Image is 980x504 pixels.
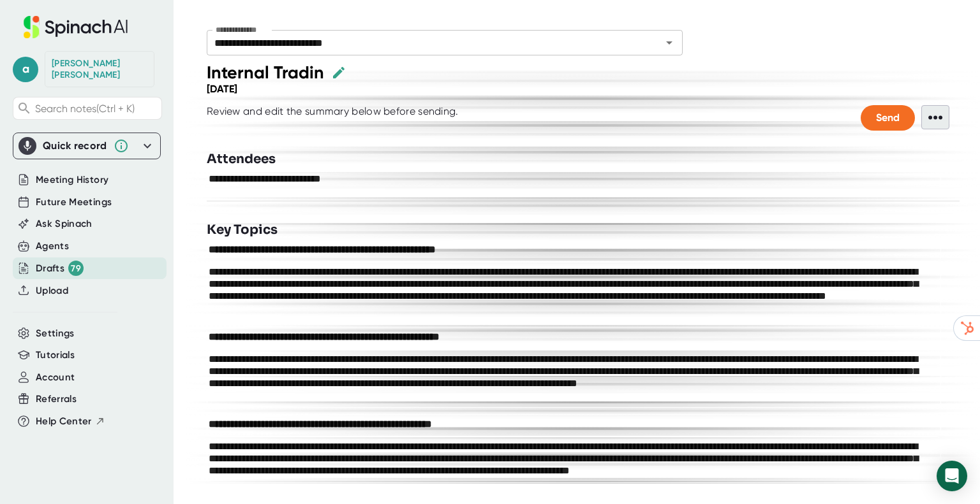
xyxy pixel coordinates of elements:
div: Quick record [19,133,155,159]
button: Tutorials [36,348,75,363]
button: Upload [36,284,68,298]
div: Drafts [36,261,84,276]
div: Quick record [43,140,107,152]
div: Internal Tradin [207,62,324,83]
button: Drafts 79 [36,261,84,276]
h3: Key Topics [207,220,278,240]
button: Account [36,370,75,385]
div: Review and edit the summary below before sending. [207,105,459,131]
button: Open [660,34,678,52]
span: Search notes (Ctrl + K) [35,103,135,115]
div: Open Intercom Messenger [937,461,967,491]
h3: Attendees [207,150,276,169]
button: Help Center [36,414,105,429]
div: [DATE] [207,83,237,95]
div: 79 [68,261,84,276]
button: Agents [36,239,69,254]
span: Send [876,112,900,124]
span: a [13,57,38,82]
span: Help Center [36,414,92,429]
button: Meeting History [36,173,108,187]
button: Settings [36,326,75,341]
span: ••• [921,105,949,129]
button: Future Meetings [36,195,112,210]
button: Referrals [36,392,77,407]
button: Send [861,105,915,131]
button: Ask Spinach [36,217,93,231]
div: Audrey Pleva [52,58,147,80]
